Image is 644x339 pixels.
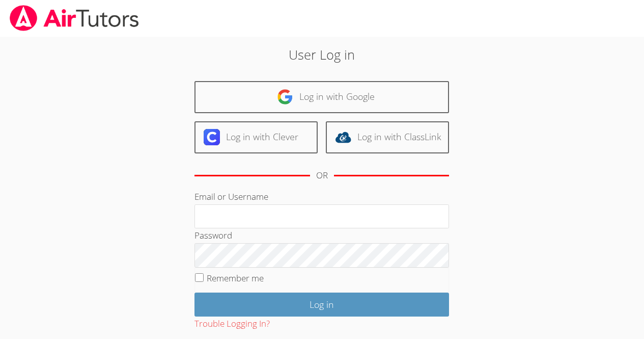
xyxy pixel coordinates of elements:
div: OR [316,168,328,183]
a: Log in with ClassLink [326,121,449,153]
label: Password [194,229,232,241]
img: airtutors_banner-c4298cdbf04f3fff15de1276eac7730deb9818008684d7c2e4769d2f7ddbe033.png [9,5,140,31]
img: clever-logo-6eab21bc6e7a338710f1a6ff85c0baf02591cd810cc4098c63d3a4b26e2feb20.svg [204,129,220,145]
label: Remember me [207,272,264,284]
button: Trouble Logging In? [194,317,270,331]
a: Log in with Clever [194,121,318,153]
img: google-logo-50288ca7cdecda66e5e0955fdab243c47b7ad437acaf1139b6f446037453330a.svg [277,89,293,105]
img: classlink-logo-d6bb404cc1216ec64c9a2012d9dc4662098be43eaf13dc465df04b49fa7ab582.svg [335,129,351,145]
label: Email or Username [194,191,268,202]
h2: User Log in [148,45,496,64]
input: Log in [194,293,449,317]
a: Log in with Google [194,81,449,113]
